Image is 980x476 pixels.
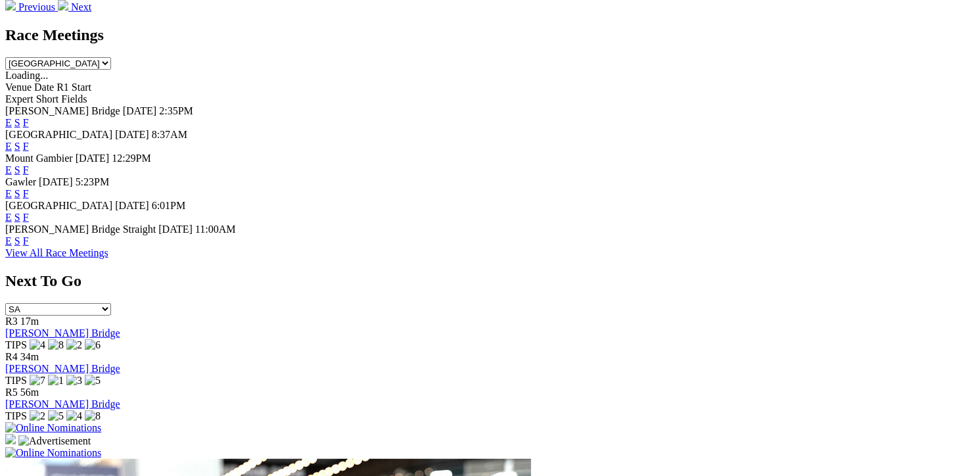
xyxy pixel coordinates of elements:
span: 6:01PM [152,200,186,211]
span: [PERSON_NAME] Bridge Straight [5,224,156,235]
a: S [14,141,20,152]
span: [DATE] [158,224,193,235]
img: Online Nominations [5,422,101,434]
a: F [23,141,29,152]
a: F [23,188,29,199]
span: R5 [5,387,18,398]
img: 2 [66,339,82,351]
span: Short [36,93,59,105]
img: 8 [85,410,101,422]
span: R1 Start [57,82,91,93]
span: Mount Gambier [5,153,73,164]
a: E [5,117,12,128]
span: Gawler [5,176,36,187]
a: [PERSON_NAME] Bridge [5,327,120,339]
span: 34m [20,351,39,362]
span: 12:29PM [112,153,151,164]
a: Previous [5,1,58,12]
a: E [5,212,12,223]
img: 4 [30,339,45,351]
a: View All Race Meetings [5,247,108,258]
a: S [14,117,20,128]
span: [DATE] [115,129,149,140]
span: Venue [5,82,32,93]
h2: Next To Go [5,272,975,290]
a: E [5,141,12,152]
a: S [14,164,20,176]
img: 15187_Greyhounds_GreysPlayCentral_Resize_SA_WebsiteBanner_300x115_2025.jpg [5,434,16,444]
img: 6 [85,339,101,351]
span: 11:00AM [195,224,236,235]
span: TIPS [5,410,27,421]
span: [DATE] [39,176,73,187]
span: TIPS [5,339,27,350]
a: F [23,212,29,223]
img: 5 [48,410,64,422]
span: 5:23PM [76,176,110,187]
span: Date [34,82,54,93]
a: [PERSON_NAME] Bridge [5,398,120,410]
span: [GEOGRAPHIC_DATA] [5,200,112,211]
span: [DATE] [76,153,110,164]
span: [GEOGRAPHIC_DATA] [5,129,112,140]
img: 3 [66,375,82,387]
span: Next [71,1,91,12]
img: 2 [30,410,45,422]
span: 56m [20,387,39,398]
span: 2:35PM [159,105,193,116]
span: Fields [61,93,87,105]
a: F [23,117,29,128]
span: [DATE] [123,105,157,116]
span: Expert [5,93,34,105]
a: F [23,235,29,247]
a: S [14,212,20,223]
img: 7 [30,375,45,387]
span: TIPS [5,375,27,386]
span: 8:37AM [152,129,187,140]
a: E [5,188,12,199]
a: F [23,164,29,176]
span: R3 [5,316,18,327]
span: R4 [5,351,18,362]
a: [PERSON_NAME] Bridge [5,363,120,374]
img: 1 [48,375,64,387]
img: Online Nominations [5,447,101,459]
img: Advertisement [18,435,91,447]
img: 4 [66,410,82,422]
h2: Race Meetings [5,26,975,44]
span: [DATE] [115,200,149,211]
a: Next [58,1,91,12]
span: Previous [18,1,55,12]
span: 17m [20,316,39,327]
span: Loading... [5,70,48,81]
a: S [14,235,20,247]
span: [PERSON_NAME] Bridge [5,105,120,116]
a: E [5,235,12,247]
a: S [14,188,20,199]
img: 8 [48,339,64,351]
a: E [5,164,12,176]
img: 5 [85,375,101,387]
